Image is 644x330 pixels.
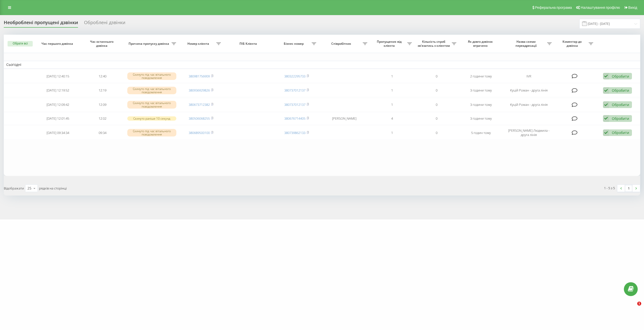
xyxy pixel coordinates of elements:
td: 0 [414,126,459,140]
td: [PERSON_NAME] Людмила - друга лінія [503,126,554,140]
div: Необроблені пропущені дзвінки [4,20,78,28]
td: 12:40 [80,70,125,83]
td: [DATE] 12:19:52 [36,84,80,97]
td: 1 [370,70,414,83]
a: 380506068255 [189,116,210,121]
a: 380737012137 [284,102,305,107]
div: Скинуто раніше 10 секунд [127,116,176,121]
div: 25 [27,186,31,191]
span: Як довго дзвінок втрачено [463,40,499,48]
a: 380689500100 [189,130,210,135]
div: Скинуто під час вітального повідомлення [127,101,176,108]
td: [DATE] 12:09:42 [36,98,80,111]
td: 0 [414,70,459,83]
span: рядків на сторінці [39,186,67,191]
td: 12:19 [80,84,125,97]
a: 380676714405 [284,116,305,121]
td: 12:02 [80,112,125,125]
td: 0 [414,98,459,111]
div: Обробити [612,88,629,93]
td: 1 [370,84,414,97]
span: Налаштування профілю [581,6,620,10]
td: 0 [414,84,459,97]
span: Кількість спроб зв'язатись з клієнтом [417,40,452,48]
td: [DATE] 12:40:15 [36,70,80,83]
a: 380981756909 [189,74,210,78]
td: 4 [370,112,414,125]
td: 2 години тому [459,70,503,83]
div: Обробити [612,116,629,121]
td: Сьогодні [4,61,640,68]
td: IVR [503,70,554,83]
td: [PERSON_NAME] [319,112,370,125]
span: Назва схеми переадресації [506,40,547,48]
div: Оброблені дзвінки [84,20,125,28]
span: Реферальна програма [535,6,572,10]
td: 09:34 [80,126,125,140]
a: 380673712382 [189,102,210,107]
span: Пропущених від клієнта [372,40,407,48]
td: 3 години тому [459,98,503,111]
div: Обробити [612,74,629,79]
span: ПІБ Клієнта [228,42,269,46]
td: 3 години тому [459,84,503,97]
span: Відображати [4,186,24,191]
td: 0 [414,112,459,125]
a: 1 [625,185,632,192]
span: Вихід [628,6,637,10]
div: 1 - 5 з 5 [604,185,615,191]
span: Номер клієнта [181,42,216,46]
span: 1 [637,302,641,306]
div: Обробити [612,130,629,135]
span: Час першого дзвінка [40,42,75,46]
td: [DATE] 09:34:34 [36,126,80,140]
a: 380322295733 [284,74,305,78]
td: 1 [370,98,414,111]
a: 380737012137 [284,88,305,92]
div: Скинуто під час вітального повідомлення [127,87,176,94]
span: Коментар до дзвінка [557,40,588,48]
div: Обробити [612,102,629,107]
td: Куцій Роман - друга лінія [503,98,554,111]
span: Бізнес номер [277,42,312,46]
a: 380936929826 [189,88,210,92]
span: Співробітник [321,42,363,46]
button: Обрати всі [8,41,33,46]
td: 1 [370,126,414,140]
td: 3 години тому [459,112,503,125]
span: Час останнього дзвінка [85,40,120,48]
a: 380739862133 [284,130,305,135]
iframe: Intercom live chat [627,302,639,314]
td: 5 годин тому [459,126,503,140]
td: [DATE] 12:01:45 [36,112,80,125]
td: 12:09 [80,98,125,111]
div: Скинуто під час вітального повідомлення [127,129,176,136]
span: Причина пропуску дзвінка [127,42,172,46]
td: Куцій Роман - друга лінія [503,84,554,97]
div: Скинуто під час вітального повідомлення [127,72,176,80]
